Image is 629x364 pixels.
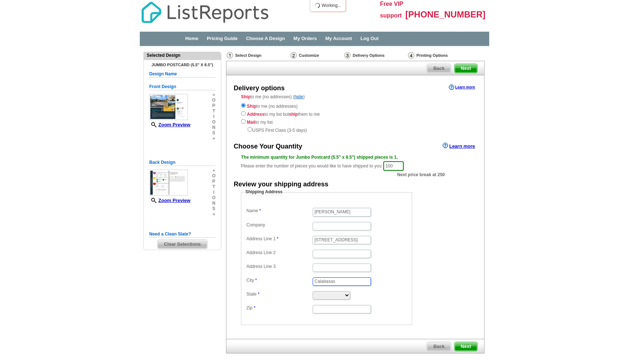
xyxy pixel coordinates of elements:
label: Name [246,208,312,214]
div: Select Design [226,52,290,61]
span: » [212,136,215,141]
legend: Shipping Address [245,189,283,195]
span: t [212,108,215,114]
img: small-thumb.jpg [149,94,188,120]
a: Home [185,36,198,41]
a: Zoom Preview [149,198,190,203]
img: Delivery Options [344,52,351,59]
div: Delivery Options [344,52,407,61]
img: Customize [290,52,297,59]
a: Choose A Design [246,36,285,41]
span: o [212,98,215,103]
div: Customize [290,52,344,59]
span: n [212,125,215,130]
h5: Front Design [149,83,215,90]
span: i [212,190,215,195]
iframe: LiveChat chat widget [483,195,629,364]
span: Back [427,342,451,351]
span: » [212,168,215,173]
label: Company [246,222,312,228]
a: My Orders [293,36,317,41]
div: Please enter the number of pieces you would like to have shipped to you: [241,154,470,171]
span: p [212,103,215,108]
img: loading... [314,3,320,8]
span: o [212,173,215,179]
strong: Ship [241,94,250,99]
strong: ship [289,112,298,117]
span: » [212,211,215,217]
a: Zoom Preview [149,122,190,127]
h5: Need a Clean Slate? [149,231,215,238]
span: p [212,179,215,184]
a: Back [427,64,451,73]
div: Review your shipping address [234,180,328,189]
a: Learn more [449,84,475,90]
img: small-thumb.jpg [149,170,188,196]
label: Address Line 3 [246,264,312,270]
span: n [212,201,215,206]
div: Printing Options [407,52,472,59]
div: Choose Your Quantity [234,142,302,151]
span: o [212,195,215,201]
strong: Address [247,112,264,117]
span: Next [455,64,477,73]
strong: Ship [247,104,256,109]
strong: Mail [247,120,255,125]
a: My Account [325,36,352,41]
span: Next price break at 250 [397,171,445,178]
span: i [212,114,215,119]
span: s [212,206,215,211]
h4: Jumbo Postcard (5.5" x 8.5") [149,63,215,67]
label: City [246,277,312,284]
h5: Design Name [149,71,215,78]
div: to me (no addresses) to my list but them to me to my list [241,102,470,134]
div: Delivery options [234,84,285,93]
label: Zip [246,305,312,311]
span: Free VIP support [380,1,403,19]
a: hide [294,94,304,99]
img: Select Design [227,52,233,59]
img: Printing Options & Summary [408,52,414,59]
label: State [246,291,312,297]
div: to me (no addresses) ( ) [226,94,484,134]
span: s [212,130,215,136]
span: [PHONE_NUMBER] [406,9,486,19]
a: Pricing Guide [207,36,238,41]
label: Address Line 2 [246,250,312,256]
a: Back [427,342,451,351]
h5: Back Design [149,159,215,166]
span: o [212,119,215,125]
div: The minimum quantity for Jumbo Postcard (5.5" x 8.5") shipped pieces is 1. [241,154,470,161]
div: USPS First Class (3-5 days) [241,126,470,134]
span: » [212,92,215,98]
span: Clear Selections [158,240,207,249]
span: Next [455,342,477,351]
span: t [212,184,215,190]
div: Selected Design [144,52,221,59]
a: Learn more [443,143,475,149]
a: Log Out [360,36,379,41]
span: Back [427,64,451,73]
label: Address Line 1 [246,236,312,242]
